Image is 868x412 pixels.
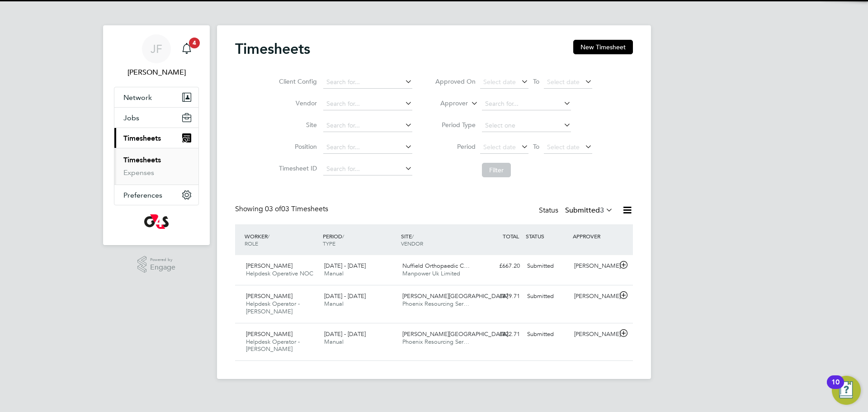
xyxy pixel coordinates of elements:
[321,228,399,251] div: PERIOD
[476,289,524,304] div: £879.71
[150,264,175,271] span: Engage
[524,327,571,342] div: Submitted
[246,300,300,315] span: Helpdesk Operator - [PERSON_NAME]
[246,270,313,277] span: Helpdesk Operative NOC
[324,270,344,277] span: Manual
[323,98,412,110] input: Search for...
[276,121,317,129] label: Site
[276,99,317,107] label: Vendor
[530,76,542,87] span: To
[114,185,198,205] button: Preferences
[114,67,199,78] span: James Ferguson
[402,338,469,346] span: Phoenix Resourcing Ser…
[324,338,344,346] span: Manual
[144,214,169,229] img: g4s-logo-retina.png
[265,204,328,213] span: 03 Timesheets
[482,163,511,177] button: Filter
[571,228,618,244] div: APPROVER
[178,34,196,63] a: 4
[427,99,468,108] label: Approver
[323,163,412,175] input: Search for...
[483,143,516,151] span: Select date
[402,270,460,277] span: Manpower Uk Limited
[435,77,476,85] label: Approved On
[246,262,292,270] span: [PERSON_NAME]
[324,330,366,338] span: [DATE] - [DATE]
[435,142,476,151] label: Period
[482,119,571,132] input: Select one
[276,77,317,85] label: Client Config
[324,292,366,300] span: [DATE] - [DATE]
[571,289,618,304] div: [PERSON_NAME]
[503,232,519,240] span: TOTAL
[323,76,412,89] input: Search for...
[242,228,321,251] div: WORKER
[103,25,210,245] nav: Main navigation
[573,40,633,54] button: New Timesheet
[565,206,613,215] label: Submitted
[524,289,571,304] div: Submitted
[524,228,571,244] div: STATUS
[123,156,161,164] a: Timesheets
[114,214,199,229] a: Go to home page
[435,121,476,129] label: Period Type
[276,142,317,151] label: Position
[114,128,198,148] button: Timesheets
[323,141,412,154] input: Search for...
[571,327,618,342] div: [PERSON_NAME]
[832,376,861,405] button: Open Resource Center, 10 new notifications
[342,232,344,240] span: /
[246,338,300,353] span: Helpdesk Operator - [PERSON_NAME]
[571,259,618,274] div: [PERSON_NAME]
[150,256,175,264] span: Powered by
[324,300,344,308] span: Manual
[399,228,477,251] div: SITE
[476,259,524,274] div: £667.20
[402,330,508,338] span: [PERSON_NAME][GEOGRAPHIC_DATA]
[324,262,366,270] span: [DATE] - [DATE]
[323,119,412,132] input: Search for...
[245,240,258,247] span: ROLE
[412,232,414,240] span: /
[323,240,335,247] span: TYPE
[123,93,152,102] span: Network
[402,262,470,270] span: Nuffield Orthopaedic C…
[123,114,139,122] span: Jobs
[114,34,199,78] a: JF[PERSON_NAME]
[524,259,571,274] div: Submitted
[402,300,469,308] span: Phoenix Resourcing Ser…
[123,191,162,199] span: Preferences
[235,40,310,58] h2: Timesheets
[483,78,516,86] span: Select date
[547,143,580,151] span: Select date
[539,204,615,217] div: Status
[137,256,176,273] a: Powered byEngage
[600,206,604,215] span: 3
[402,292,508,300] span: [PERSON_NAME][GEOGRAPHIC_DATA]
[246,292,292,300] span: [PERSON_NAME]
[482,98,571,110] input: Search for...
[114,148,198,185] div: Timesheets
[123,134,161,142] span: Timesheets
[530,141,542,152] span: To
[265,204,281,213] span: 03 of
[276,164,317,172] label: Timesheet ID
[547,78,580,86] span: Select date
[151,43,162,55] span: JF
[476,327,524,342] div: £822.71
[246,330,292,338] span: [PERSON_NAME]
[114,108,198,128] button: Jobs
[401,240,423,247] span: VENDOR
[268,232,269,240] span: /
[831,382,840,394] div: 10
[189,38,200,48] span: 4
[235,204,330,214] div: Showing
[123,168,154,177] a: Expenses
[114,87,198,107] button: Network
